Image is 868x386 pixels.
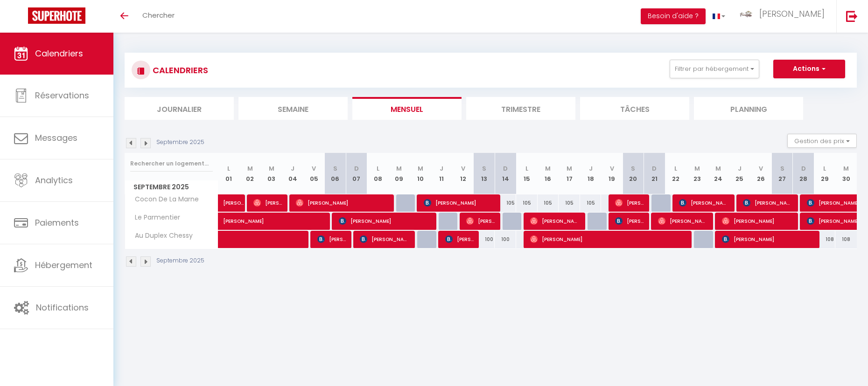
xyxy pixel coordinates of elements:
[35,174,73,186] span: Analytics
[239,153,261,194] th: 02
[538,153,559,194] th: 16
[694,164,700,173] abbr: M
[396,164,402,173] abbr: M
[503,164,508,173] abbr: D
[346,153,367,194] th: 07
[282,153,303,194] th: 04
[814,231,836,248] div: 108
[835,231,857,248] div: 108
[352,97,462,120] li: Mensuel
[759,8,825,20] span: [PERSON_NAME]
[474,153,495,194] th: 13
[793,153,814,194] th: 28
[729,153,750,194] th: 25
[125,97,234,120] li: Journalier
[223,189,245,207] span: [PERSON_NAME]
[641,8,706,24] button: Besoin d'aide ?
[708,153,729,194] th: 24
[466,212,495,230] span: [PERSON_NAME]
[823,164,826,173] abbr: L
[291,164,294,173] abbr: J
[545,164,551,173] abbr: M
[303,153,325,194] th: 05
[474,231,495,248] div: 100
[296,194,389,212] span: [PERSON_NAME]
[253,194,282,212] span: [PERSON_NAME]
[722,212,793,230] span: [PERSON_NAME]
[670,60,759,78] button: Filtrer par hébergement
[440,164,443,173] abbr: J
[530,212,580,230] span: [PERSON_NAME]
[354,164,359,173] abbr: D
[445,230,474,248] span: [PERSON_NAME]
[142,10,175,20] span: Chercher
[431,153,453,194] th: 11
[559,194,580,212] div: 105
[35,48,83,59] span: Calendriers
[738,164,742,173] abbr: J
[339,212,432,230] span: [PERSON_NAME]
[580,194,602,212] div: 105
[623,153,644,194] th: 20
[218,153,240,194] th: 01
[269,164,274,173] abbr: M
[261,153,282,194] th: 03
[610,164,614,173] abbr: V
[35,217,79,228] span: Paiements
[601,153,623,194] th: 19
[743,194,793,212] span: [PERSON_NAME]
[377,164,379,173] abbr: L
[694,97,803,120] li: Planning
[631,164,635,173] abbr: S
[846,10,858,22] img: logout
[333,164,337,173] abbr: S
[227,164,230,173] abbr: L
[516,194,538,212] div: 105
[482,164,486,173] abbr: S
[814,153,836,194] th: 29
[715,164,721,173] abbr: M
[35,132,77,144] span: Messages
[418,164,423,173] abbr: M
[589,164,593,173] abbr: J
[780,164,784,173] abbr: S
[722,230,815,248] span: [PERSON_NAME]
[126,194,201,205] span: Cocon De La Marne
[773,60,845,78] button: Actions
[317,230,346,248] span: [PERSON_NAME]
[35,90,89,101] span: Réservations
[410,153,431,194] th: 10
[843,164,849,173] abbr: M
[835,153,857,194] th: 30
[652,164,657,173] abbr: D
[679,194,729,212] span: [PERSON_NAME]
[223,207,330,225] span: [PERSON_NAME]
[218,213,240,230] a: [PERSON_NAME]
[771,153,793,194] th: 27
[126,213,182,223] span: Le Parmentier
[516,153,538,194] th: 15
[466,97,575,120] li: Trimestre
[461,164,465,173] abbr: V
[238,97,348,120] li: Semaine
[759,164,763,173] abbr: V
[156,256,204,265] p: Septembre 2025
[452,153,474,194] th: 12
[615,194,644,212] span: [PERSON_NAME]
[686,153,708,194] th: 23
[530,230,687,248] span: [PERSON_NAME]
[125,180,218,194] span: Septembre 2025
[580,97,689,120] li: Tâches
[218,194,240,212] a: [PERSON_NAME]
[156,138,204,147] p: Septembre 2025
[360,230,410,248] span: [PERSON_NAME]
[367,153,389,194] th: 08
[495,231,516,248] div: 100
[801,164,806,173] abbr: D
[787,134,857,148] button: Gestion des prix
[525,164,528,173] abbr: L
[247,164,253,173] abbr: M
[130,155,213,172] input: Rechercher un logement...
[126,231,195,241] span: Au Duplex Chessy
[35,259,92,271] span: Hébergement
